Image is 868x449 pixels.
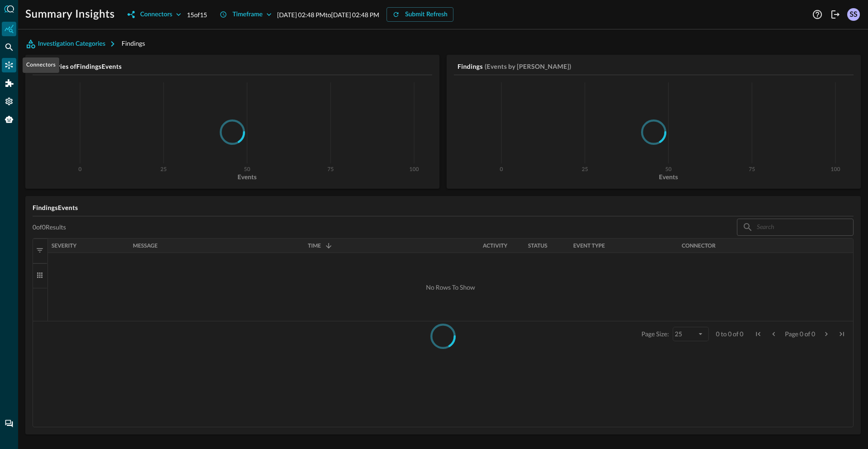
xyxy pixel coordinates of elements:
[2,76,17,91] div: Addons
[387,7,453,22] button: Submit Refresh
[232,9,263,20] div: Timeframe
[458,62,483,71] h5: Findings
[33,223,66,231] p: 0 of 0 Results
[122,7,187,22] button: Connectors
[122,39,145,47] span: Findings
[757,219,833,235] input: Search
[25,7,115,22] h1: Summary Insights
[277,10,379,19] p: [DATE] 02:48 PM to [DATE] 02:48 PM
[2,94,16,109] div: Settings
[140,9,172,20] div: Connectors
[2,416,16,431] div: Chat
[25,37,122,51] button: Investigation Categories
[36,62,432,71] h5: Categories of Findings Events
[828,7,843,22] button: Logout
[485,62,571,71] h5: (Events by [PERSON_NAME])
[2,58,16,72] div: Connectors
[214,7,277,22] button: Timeframe
[405,9,448,20] div: Submit Refresh
[810,7,825,22] button: Help
[2,22,16,36] div: Summary Insights
[33,203,854,212] h5: Findings Events
[187,10,207,19] p: 15 of 15
[2,40,16,54] div: Federated Search
[847,8,860,21] div: SS
[2,112,16,127] div: Query Agent
[23,57,59,73] div: Connectors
